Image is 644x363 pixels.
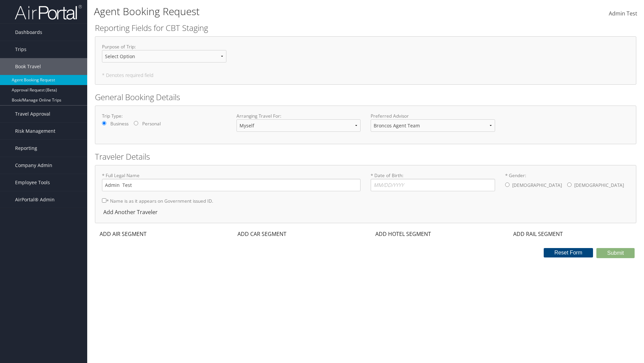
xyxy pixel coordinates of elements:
[236,113,361,119] label: Arranging Travel For:
[371,230,434,238] div: ADD HOTEL SEGMENT
[102,198,106,203] input: * Name is as it appears on Government issued ID.
[102,179,361,191] input: * Full Legal Name
[544,248,593,257] button: Reset Form
[15,191,55,208] span: AirPortal® Admin
[574,179,624,192] label: [DEMOGRAPHIC_DATA]
[233,230,290,238] div: ADD CAR SEGMENT
[102,50,226,63] select: Purpose of Trip:
[110,120,128,127] label: Business
[15,41,26,58] span: Trips
[508,230,566,238] div: ADD RAIL SEGMENT
[371,172,495,191] label: * Date of Birth:
[142,120,161,127] label: Personal
[95,151,636,162] h2: Traveler Details
[102,208,161,216] div: Add Another Traveler
[15,140,37,157] span: Reporting
[95,22,636,34] h2: Reporting Fields for CBT Staging
[371,179,495,191] input: * Date of Birth:
[94,4,456,18] h1: Agent Booking Request
[15,123,55,139] span: Risk Management
[95,230,150,238] div: ADD AIR SEGMENT
[609,3,637,24] a: Admin Test
[95,91,636,103] h2: General Booking Details
[505,172,630,192] label: * Gender:
[102,172,361,191] label: * Full Legal Name
[567,183,572,187] input: * Gender:[DEMOGRAPHIC_DATA][DEMOGRAPHIC_DATA]
[15,157,52,174] span: Company Admin
[596,248,635,258] button: Submit
[15,106,50,122] span: Travel Approval
[15,58,41,75] span: Book Travel
[102,113,226,119] label: Trip Type:
[102,43,226,68] label: Purpose of Trip :
[15,24,42,41] span: Dashboards
[512,179,562,192] label: [DEMOGRAPHIC_DATA]
[505,183,509,187] input: * Gender:[DEMOGRAPHIC_DATA][DEMOGRAPHIC_DATA]
[15,4,82,20] img: airportal-logo.png
[102,195,213,207] label: * Name is as it appears on Government issued ID.
[15,174,50,191] span: Employee Tools
[102,73,629,78] h5: * Denotes required field
[609,10,637,17] span: Admin Test
[371,113,495,119] label: Preferred Advisor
